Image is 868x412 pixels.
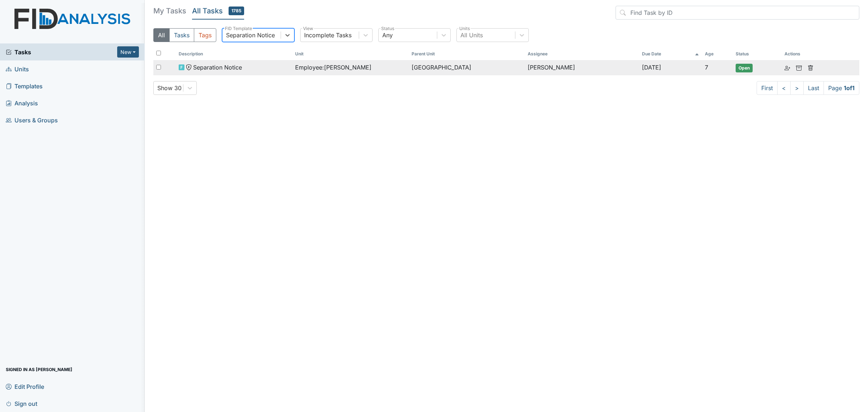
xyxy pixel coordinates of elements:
[117,46,139,58] button: New
[382,31,393,39] div: Any
[176,48,292,60] th: Toggle SortBy
[702,48,733,60] th: Toggle SortBy
[6,48,117,56] a: Tasks
[6,398,37,409] span: Sign out
[295,63,371,72] span: Employee : [PERSON_NAME]
[169,28,194,42] button: Tasks
[193,63,242,72] span: Separation Notice
[192,6,244,16] h5: All Tasks
[642,64,661,71] span: [DATE]
[409,48,525,60] th: Toggle SortBy
[304,31,352,39] div: Incomplete Tasks
[153,6,186,16] h5: My Tasks
[796,63,802,72] a: Archive
[156,51,161,55] input: Toggle All Rows Selected
[525,48,639,60] th: Assignee
[6,364,72,375] span: Signed in as [PERSON_NAME]
[803,81,824,95] a: Last
[153,28,216,42] div: Type filter
[616,6,859,20] input: Find Task by ID
[6,381,44,392] span: Edit Profile
[229,7,244,15] span: 1785
[782,48,818,60] th: Actions
[844,84,855,92] strong: 1 of 1
[6,114,58,126] span: Users & Groups
[6,97,38,109] span: Analysis
[525,60,639,75] td: [PERSON_NAME]
[639,48,702,60] th: Toggle SortBy
[757,81,859,95] nav: task-pagination
[705,64,708,71] span: 7
[777,81,791,95] a: <
[226,31,275,39] div: Separation Notice
[412,63,471,72] span: [GEOGRAPHIC_DATA]
[824,81,859,95] span: Page
[153,28,170,42] button: All
[460,31,483,39] div: All Units
[194,28,216,42] button: Tags
[6,63,29,75] span: Units
[736,64,753,72] span: Open
[292,48,409,60] th: Toggle SortBy
[733,48,782,60] th: Toggle SortBy
[790,81,804,95] a: >
[808,63,813,72] a: Delete
[757,81,778,95] a: First
[157,84,182,92] div: Show 30
[6,80,43,92] span: Templates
